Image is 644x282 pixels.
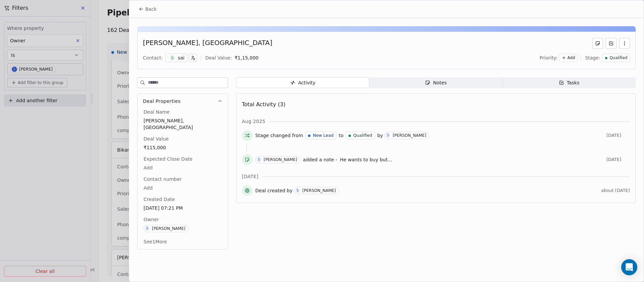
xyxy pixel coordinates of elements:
[242,118,265,125] span: Aug 2025
[170,55,175,61] span: s
[142,196,176,203] span: Created Date
[140,236,171,248] button: See1More
[610,55,628,61] span: Qualified
[143,98,180,105] span: Deal Properties
[606,157,630,162] span: [DATE]
[142,216,160,223] span: Owner
[144,185,222,191] span: Add
[377,132,383,139] span: by
[143,54,163,61] div: Contact:
[302,188,336,193] div: [PERSON_NAME]
[142,135,170,142] span: Deal Value
[559,79,580,86] div: Tasks
[425,79,446,86] div: Notes
[540,54,558,61] span: Priority:
[242,173,258,180] span: [DATE]
[152,226,185,231] div: [PERSON_NAME]
[601,188,630,193] span: about [DATE]
[205,54,232,61] div: Deal Value:
[144,164,222,171] span: Add
[145,6,157,12] span: Back
[606,133,630,138] span: [DATE]
[142,176,183,183] span: Contact number
[146,226,148,231] div: S
[387,133,389,138] div: S
[135,3,161,15] button: Back
[144,144,222,151] span: ₹115,000
[353,132,372,138] span: Qualified
[585,54,600,61] span: Stage:
[297,188,299,193] div: S
[303,156,337,163] span: added a note -
[340,156,392,164] a: He wants to buy but...
[138,109,228,249] div: Deal Properties
[255,132,303,139] span: Stage changed from
[178,54,184,61] div: sai
[258,157,260,162] div: S
[568,55,575,61] span: Add
[340,157,392,162] span: He wants to buy but...
[264,157,297,162] div: [PERSON_NAME]
[621,259,637,275] div: Open Intercom Messenger
[242,101,285,108] span: Total Activity (3)
[144,117,222,131] span: [PERSON_NAME], [GEOGRAPHIC_DATA]
[144,205,222,211] span: [DATE] 07:21 PM
[142,109,171,115] span: Deal Name
[138,94,228,109] button: Deal Properties
[313,132,334,138] span: New Lead
[143,38,272,49] div: [PERSON_NAME], [GEOGRAPHIC_DATA]
[393,133,426,138] div: [PERSON_NAME]
[339,132,343,139] span: to
[234,55,258,61] span: ₹ 1,15,000
[255,187,292,194] span: Deal created by
[142,156,194,162] span: Expected Close Date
